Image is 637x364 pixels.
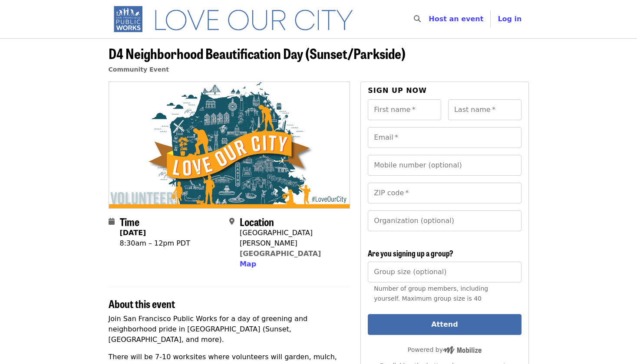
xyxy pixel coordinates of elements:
span: Map [240,260,256,268]
div: [GEOGRAPHIC_DATA][PERSON_NAME] [240,228,343,249]
img: SF Public Works - Home [109,5,366,33]
span: Powered by [408,346,482,353]
span: D4 Neighborhood Beautification Day (Sunset/Parkside) [109,43,406,63]
i: map-marker-alt icon [229,217,234,226]
span: Are you signing up a group? [368,247,453,259]
span: Log in [498,15,521,23]
a: Community Event [109,66,169,73]
input: Mobile number (optional) [368,155,521,176]
input: Search [426,9,433,30]
span: Sign up now [368,86,427,95]
button: Map [240,259,256,269]
input: Email [368,127,521,148]
button: Log in [491,10,528,28]
a: [GEOGRAPHIC_DATA] [240,249,321,258]
i: calendar icon [109,217,115,226]
input: [object Object] [368,262,521,282]
a: Host an event [429,15,483,23]
img: Powered by Mobilize [443,346,482,354]
input: Last name [448,99,521,120]
span: Number of group members, including yourself. Maximum group size is 40 [374,285,488,302]
strong: [DATE] [120,229,146,237]
button: Attend [368,314,521,335]
div: 8:30am – 12pm PDT [120,238,190,249]
span: Time [120,214,139,229]
span: About this event [109,296,175,311]
span: Location [240,214,274,229]
input: First name [368,99,441,120]
input: Organization (optional) [368,210,521,231]
i: search icon [414,15,421,23]
img: D4 Neighborhood Beautification Day (Sunset/Parkside) organized by SF Public Works [109,82,350,208]
p: Join San Francisco Public Works for a day of greening and neighborhood pride in [GEOGRAPHIC_DATA]... [109,314,350,345]
input: ZIP code [368,183,521,203]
